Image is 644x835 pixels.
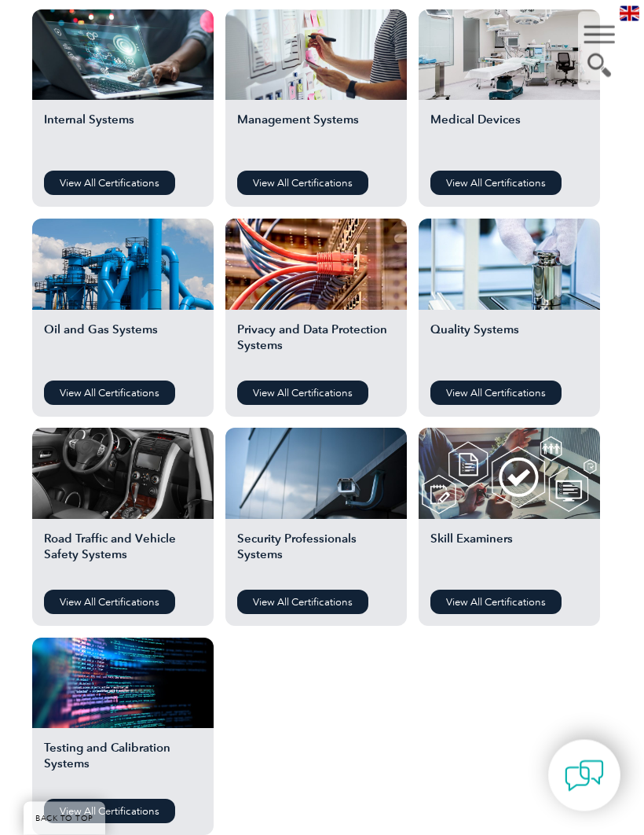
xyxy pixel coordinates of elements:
a: View All Certifications [44,590,175,615]
img: contact-chat.png [565,756,604,796]
a: View All Certifications [430,590,562,615]
h2: Security Professionals Systems [237,532,395,579]
a: BACK TO TOP [24,802,105,835]
h2: Privacy and Data Protection Systems [237,322,395,370]
a: View All Certifications [237,381,368,406]
h2: Skill Examiners [430,532,588,579]
h2: Medical Devices [430,112,588,160]
a: View All Certifications [44,381,175,406]
h2: Oil and Gas Systems [44,322,202,370]
h2: Road Traffic and Vehicle Safety Systems [44,532,202,579]
a: View All Certifications [237,590,368,615]
a: View All Certifications [430,381,562,406]
h2: Quality Systems [430,322,588,370]
h2: Internal Systems [44,112,202,160]
img: en [620,6,639,21]
h2: Management Systems [237,112,395,160]
a: View All Certifications [430,171,562,196]
h2: Testing and Calibration Systems [44,741,202,788]
a: View All Certifications [237,171,368,196]
a: View All Certifications [44,800,175,824]
a: View All Certifications [44,171,175,196]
